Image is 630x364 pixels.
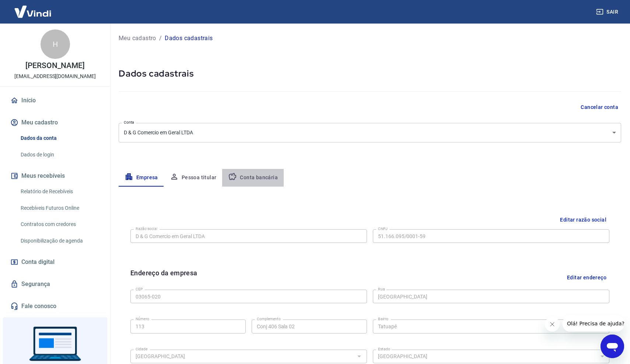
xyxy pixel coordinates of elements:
img: Vindi [9,0,57,23]
button: Empresa [119,169,164,187]
p: / [159,34,162,43]
div: H [41,29,70,59]
input: Digite aqui algumas palavras para buscar a cidade [133,352,353,361]
h6: Endereço da empresa [130,268,197,287]
a: Disponibilização de agenda [18,233,101,248]
button: Meu cadastro [9,114,101,131]
a: Dados da conta [18,131,101,146]
a: Fale conosco [9,298,101,314]
button: Pessoa titular [164,169,223,187]
a: Início [9,92,101,109]
label: Razão social [136,226,157,232]
p: [PERSON_NAME] [25,62,84,70]
a: Conta digital [9,254,101,270]
label: Complemento [257,316,281,322]
iframe: Mensagem da empresa [563,315,624,332]
label: Bairro [378,316,388,322]
label: Estado [378,346,390,352]
p: Dados cadastrais [165,34,213,43]
iframe: Botão para abrir a janela de mensagens [601,335,624,358]
label: CEP [136,286,143,292]
span: Olá! Precisa de ajuda? [4,5,62,11]
a: Contratos com credores [18,217,101,232]
button: Conta bancária [222,169,284,187]
div: D & G Comercio em Geral LTDA [119,123,621,142]
a: Recebíveis Futuros Online [18,201,101,216]
iframe: Fechar mensagem [545,317,560,332]
p: [EMAIL_ADDRESS][DOMAIN_NAME] [14,73,96,80]
label: Número [136,316,149,322]
button: Cancelar conta [578,100,621,114]
a: Relatório de Recebíveis [18,184,101,199]
span: Conta digital [21,257,55,267]
label: Rua [378,286,385,292]
label: CNPJ [378,226,388,232]
a: Segurança [9,276,101,292]
button: Meus recebíveis [9,168,101,184]
a: Meu cadastro [119,34,156,43]
a: Dados de login [18,147,101,162]
label: Conta [124,120,134,125]
h5: Dados cadastrais [119,68,621,79]
button: Sair [595,5,621,19]
button: Editar razão social [557,213,609,227]
button: Editar endereço [564,268,609,287]
label: Cidade [136,346,147,352]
